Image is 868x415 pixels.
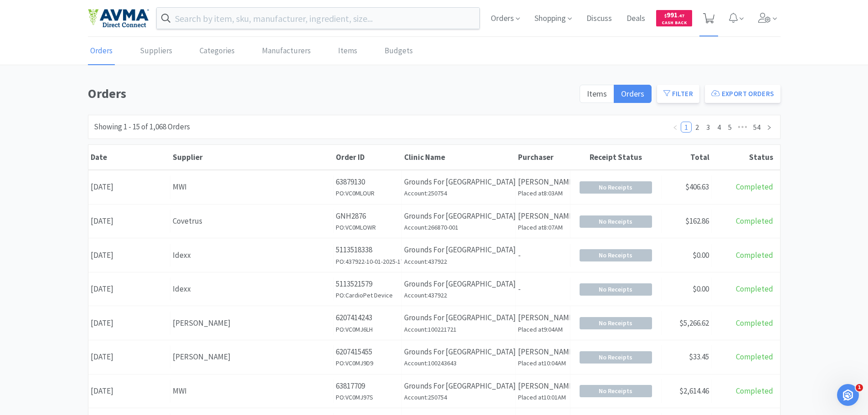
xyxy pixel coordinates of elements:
p: Grounds For [GEOGRAPHIC_DATA] [GEOGRAPHIC_DATA] [404,278,513,290]
p: [PERSON_NAME] [518,312,568,324]
i: icon: left [673,125,678,130]
img: e4e33dab9f054f5782a47901c742baa9_102.png [88,9,149,28]
span: Orders [621,88,644,99]
h6: Placed at 9:04AM [518,324,568,334]
h6: PO: CardioPet Device [336,290,399,300]
div: Purchaser [518,152,568,162]
h6: Account: 266870-001 [404,222,513,232]
li: Next 5 Pages [735,122,750,133]
h6: PO: 437922-10-01-2025-1759332721568 [336,256,399,266]
li: 4 [714,122,724,133]
span: No Receipts [580,216,652,227]
a: 1 [681,122,691,132]
a: 4 [714,122,724,132]
span: $0.00 [693,250,709,260]
div: [DATE] [88,345,170,369]
a: Budgets [382,37,415,65]
div: Date [91,152,168,162]
div: [DATE] [88,379,170,403]
p: - [518,249,568,261]
span: Completed [736,386,773,396]
span: $162.86 [685,216,709,226]
div: [DATE] [88,175,170,199]
div: [PERSON_NAME] [173,317,331,329]
p: Grounds For [GEOGRAPHIC_DATA] [GEOGRAPHIC_DATA] [404,346,513,358]
span: ••• [735,122,750,133]
span: . 47 [678,13,684,19]
a: Categories [197,37,237,65]
a: Orders [88,37,115,65]
span: $33.45 [689,352,709,362]
p: Grounds For [GEOGRAPHIC_DATA] [GEOGRAPHIC_DATA] [404,380,513,392]
span: Completed [736,182,773,192]
a: Manufacturers [260,37,313,65]
span: No Receipts [580,318,652,329]
h6: Placed at 10:04AM [518,358,568,368]
div: [DATE] [88,277,170,301]
span: $2,614.46 [679,386,709,396]
h6: Account: 250754 [404,188,513,198]
input: Search by item, sku, manufacturer, ingredient, size... [157,8,480,29]
button: Export Orders [705,85,781,103]
div: Status [714,152,773,162]
h6: Account: 437922 [404,256,513,266]
p: [PERSON_NAME] [518,380,568,392]
h6: Account: 100243643 [404,358,513,368]
p: 5113518338 [336,244,399,256]
span: $5,266.62 [679,318,709,328]
button: Filter [657,85,699,103]
span: Completed [736,352,773,362]
p: 63817709 [336,380,399,392]
span: $0.00 [693,284,709,294]
p: 6207414243 [336,312,399,324]
div: [DATE] [88,312,170,335]
h6: Account: 250754 [404,392,513,402]
span: Completed [736,318,773,328]
p: [PERSON_NAME] [518,176,568,188]
div: Clinic Name [404,152,514,162]
div: Showing 1 - 15 of 1,068 Orders [94,121,190,133]
a: 5 [725,122,735,132]
span: Completed [736,250,773,260]
h6: Placed at 8:03AM [518,188,568,198]
span: No Receipts [580,352,652,363]
p: [PERSON_NAME] [518,346,568,358]
span: Items [587,88,607,99]
span: Completed [736,284,773,294]
li: Previous Page [670,122,681,133]
span: Completed [736,216,773,226]
div: Supplier [173,152,331,162]
div: Receipt Status [573,152,659,162]
span: No Receipts [580,284,652,295]
h6: PO: VC0MJ9D9 [336,358,399,368]
li: 54 [750,122,764,133]
span: No Receipts [580,182,652,193]
div: [PERSON_NAME] [173,351,331,363]
p: [PERSON_NAME] [518,210,568,222]
li: 5 [724,122,735,133]
div: Idexx [173,283,331,295]
i: icon: right [766,125,772,130]
div: MWI [173,181,331,193]
h6: PO: VC0MLOUR [336,188,399,198]
h6: Account: 437922 [404,290,513,300]
h6: Placed at 8:07AM [518,222,568,232]
a: Deals [623,15,649,23]
a: Discuss [583,15,616,23]
span: $406.63 [685,182,709,192]
div: Order ID [336,152,400,162]
p: Grounds For [GEOGRAPHIC_DATA] [GEOGRAPHIC_DATA] [404,244,513,256]
li: 1 [681,122,692,133]
h6: Account: 100221721 [404,324,513,334]
div: Covetrus [173,215,331,227]
div: [DATE] [88,210,170,233]
span: No Receipts [580,250,652,261]
h6: PO: VC0MLOWR [336,222,399,232]
a: 54 [750,122,763,132]
div: Total [664,152,709,162]
h1: Orders [88,83,574,104]
p: - [518,283,568,295]
a: 2 [692,122,702,132]
a: Suppliers [138,37,175,65]
a: 3 [703,122,713,132]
